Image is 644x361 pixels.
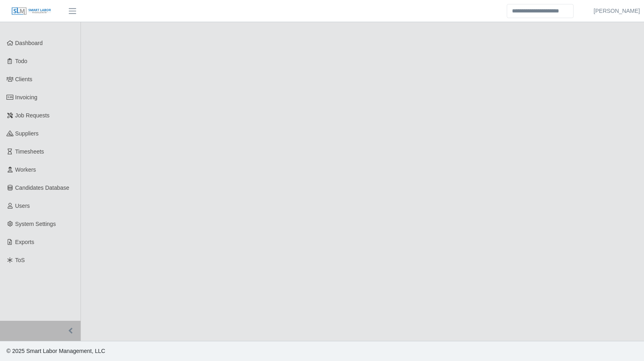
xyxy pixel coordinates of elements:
[15,257,25,263] span: ToS
[6,348,105,354] span: © 2025 Smart Labor Management, LLC
[15,203,30,209] span: Users
[15,148,44,155] span: Timesheets
[15,221,56,227] span: System Settings
[15,40,43,46] span: Dashboard
[15,94,37,101] span: Invoicing
[15,166,36,173] span: Workers
[15,58,27,64] span: Todo
[11,7,52,16] img: SLM Logo
[15,185,70,191] span: Candidates Database
[15,76,33,82] span: Clients
[15,112,50,119] span: Job Requests
[594,7,640,15] a: [PERSON_NAME]
[507,4,574,18] input: Search
[15,130,39,137] span: Suppliers
[15,239,34,245] span: Exports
